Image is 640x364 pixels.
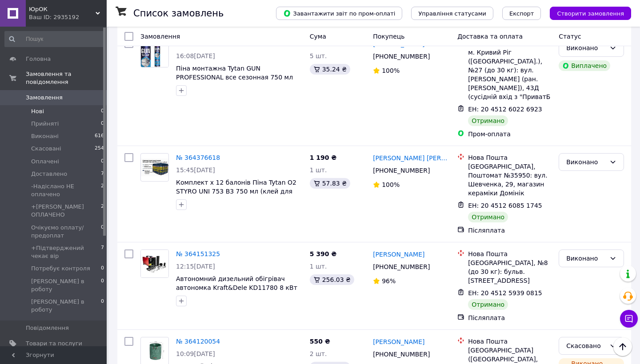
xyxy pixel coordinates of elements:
[95,132,104,140] span: 616
[101,277,104,293] span: 0
[101,170,104,178] span: 7
[101,107,104,115] span: 0
[176,179,296,204] a: Комплект х 12 балонів Піна Tytan O2 STYRO UNI 753 B3 750 мл (клей для пінопласту) трубка
[95,145,104,153] span: 254
[557,10,624,17] span: Створити замовлення
[371,50,432,63] div: [PHONE_NUMBER]
[371,164,432,177] div: [PHONE_NUMBER]
[468,299,508,310] div: Отримано
[4,31,105,47] input: Пошук
[550,7,631,20] button: Створити замовлення
[468,162,552,198] div: [GEOGRAPHIC_DATA], Поштомат №35950: вул. Шевченка, 29, магазин кераміки Домінік
[468,212,508,222] div: Отримано
[26,94,63,102] span: Замовлення
[101,244,104,260] span: 7
[176,263,215,270] span: 12:15[DATE]
[373,33,404,40] span: Покупець
[141,250,168,277] img: Фото товару
[373,250,424,259] a: [PERSON_NAME]
[141,158,168,177] img: Фото товару
[559,60,610,71] div: Виплачено
[31,132,59,140] span: Виконані
[509,10,534,17] span: Експорт
[310,33,326,40] span: Cума
[613,337,632,356] button: Наверх
[176,154,220,161] a: № 364376618
[31,145,61,153] span: Скасовані
[620,310,638,328] button: Чат з покупцем
[468,106,542,113] span: ЕН: 20 4512 6022 6923
[31,203,101,219] span: +[PERSON_NAME] ОПЛАЧЕНО
[26,324,69,332] span: Повідомлення
[31,170,67,178] span: Доставлено
[373,337,424,346] a: [PERSON_NAME]
[468,115,508,126] div: Отримано
[101,158,104,166] span: 0
[468,258,552,285] div: [GEOGRAPHIC_DATA], №8 (до 30 кг): бульв. [STREET_ADDRESS]
[29,5,96,13] span: ЮрОК
[468,313,552,322] div: Післяплата
[31,265,90,273] span: Потребує контроля
[101,182,104,198] span: 2
[26,70,107,86] span: Замовлення та повідомлення
[371,348,432,360] div: [PHONE_NUMBER]
[468,337,552,346] div: Нова Пошта
[310,250,337,257] span: 5 390 ₴
[31,158,59,166] span: Оплачені
[133,8,224,19] h1: Список замовлень
[310,52,327,59] span: 5 шт.
[411,7,493,20] button: Управління статусами
[310,338,330,345] span: 550 ₴
[457,33,523,40] span: Доставка та оплата
[310,154,337,161] span: 1 190 ₴
[31,120,59,128] span: Прийняті
[31,298,101,314] span: [PERSON_NAME] в роботу
[101,224,104,240] span: 0
[468,48,552,101] div: м. Кривий Ріг ([GEOGRAPHIC_DATA].), №27 (до 30 кг): вул. [PERSON_NAME] (ран. [PERSON_NAME]), 43Д ...
[468,202,542,209] span: ЕН: 20 4512 6085 1745
[31,277,101,293] span: [PERSON_NAME] в роботу
[418,10,486,17] span: Управління статусами
[371,261,432,273] div: [PHONE_NUMBER]
[176,52,215,59] span: 16:08[DATE]
[468,226,552,235] div: Післяплата
[176,65,293,81] a: Піна монтажна Tytan GUN PROFESSIONAL все сезонная 750 мл
[31,224,101,240] span: Очікуємо оплату/предоплат
[502,7,541,20] button: Експорт
[310,166,327,174] span: 1 шт.
[310,274,354,285] div: 256.03 ₴
[26,340,82,348] span: Товари та послуги
[101,120,104,128] span: 0
[140,33,180,40] span: Замовлення
[141,40,168,67] img: Фото товару
[468,153,552,162] div: Нова Пошта
[382,181,400,188] span: 100%
[101,203,104,219] span: 2
[140,153,169,182] a: Фото товару
[176,250,220,257] a: № 364151325
[31,244,101,260] span: +Підтверджений чекає вір
[310,263,327,270] span: 1 шт.
[140,39,169,67] a: Фото товару
[566,341,606,351] div: Скасовано
[276,7,402,20] button: Завантажити звіт по пром-оплаті
[373,154,450,162] a: [PERSON_NAME] [PERSON_NAME]
[283,9,395,17] span: Завантажити звіт по пром-оплаті
[176,275,297,300] a: Автономний дизельний обігрівач автономка Kraft&Dele KD11780 8 кВт 12-220 Вт [GEOGRAPHIC_DATA]
[566,43,606,53] div: Виконано
[140,249,169,278] a: Фото товару
[468,289,542,297] span: ЕН: 20 4512 5939 0815
[566,157,606,167] div: Виконано
[541,9,631,16] a: Створити замовлення
[382,67,400,74] span: 100%
[468,130,552,138] div: Пром-оплата
[176,350,215,357] span: 10:09[DATE]
[559,33,581,40] span: Статус
[468,249,552,258] div: Нова Пошта
[176,166,215,174] span: 15:45[DATE]
[26,55,51,63] span: Головна
[310,64,350,75] div: 35.24 ₴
